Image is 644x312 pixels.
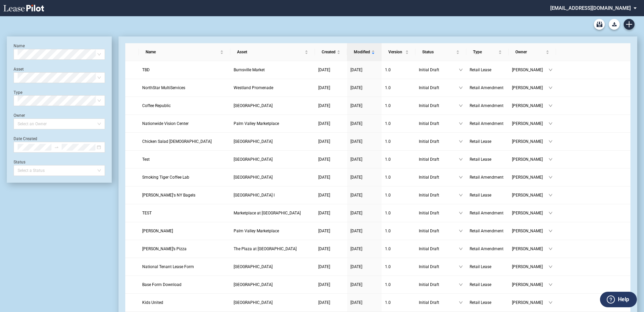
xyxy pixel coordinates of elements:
a: [PERSON_NAME]'s NY Bagels [142,192,227,199]
span: 1 . 0 [385,139,391,144]
a: [DATE] [318,192,344,199]
label: Help [618,295,629,304]
span: Retail Amendment [470,103,503,108]
a: Retail Lease [470,263,505,270]
span: [DATE] [318,229,330,233]
a: [DATE] [318,263,344,270]
a: [DATE] [318,156,344,163]
a: Retail Lease [470,138,505,145]
a: Retail Amendment [470,245,505,252]
a: Marketplace at [GEOGRAPHIC_DATA] [234,210,312,216]
span: down [549,122,553,126]
a: Retail Amendment [470,120,505,127]
span: 1 . 0 [385,246,391,251]
span: Smoking Tiger Coffee Lab [142,175,189,180]
span: Initial Draft [419,210,459,216]
a: 1.0 [385,156,412,163]
a: Base Form Download [142,281,227,288]
a: 1.0 [385,138,412,145]
span: Status [422,49,455,55]
a: [DATE] [350,156,378,163]
a: Retail Amendment [470,228,505,234]
span: down [549,157,553,161]
a: [DATE] [318,102,344,109]
a: Retail Lease [470,192,505,199]
span: Initial Draft [419,67,459,73]
span: [PERSON_NAME] [512,245,549,252]
span: down [549,283,553,287]
a: Retail Amendment [470,210,505,216]
span: Retail Lease [470,282,491,287]
span: 1 . 0 [385,68,391,72]
span: [DATE] [350,193,362,198]
th: Version [382,43,415,61]
a: Retail Lease [470,299,505,306]
span: Base Form Download [142,282,181,287]
span: down [549,86,553,90]
span: Initial Draft [419,228,459,234]
span: Coffee Republic [142,103,171,108]
span: down [549,175,553,179]
span: Name [146,49,219,55]
span: down [459,301,463,305]
a: 1.0 [385,245,412,252]
span: [DATE] [318,282,330,287]
span: [DATE] [350,68,362,72]
span: down [459,122,463,126]
a: [DATE] [318,245,344,252]
span: Retail Amendment [470,229,503,233]
label: Name [14,44,25,48]
a: Coffee Republic [142,102,227,109]
a: Test [142,156,227,163]
span: Asset [237,49,303,55]
span: TBD [142,68,150,72]
span: [DATE] [350,139,362,144]
a: Burnsville Market [234,67,312,73]
a: [DATE] [350,192,378,199]
span: down [459,265,463,269]
span: Silver Lake Village [234,264,273,269]
a: [DATE] [318,228,344,234]
span: [DATE] [318,68,330,72]
span: [PERSON_NAME] [512,138,549,145]
span: down [549,265,553,269]
span: down [459,175,463,179]
a: Smoking Tiger Coffee Lab [142,174,227,181]
a: Palm Valley Marketplace [234,228,312,234]
a: [DATE] [318,210,344,216]
span: Noah's NY Bagels [142,193,195,198]
span: [DATE] [350,211,362,215]
a: [DATE] [318,138,344,145]
span: [DATE] [350,229,362,233]
th: Status [415,43,466,61]
a: [GEOGRAPHIC_DATA] [234,263,312,270]
span: Owner [515,49,544,55]
a: Nationwide Vision Center [142,120,227,127]
span: [PERSON_NAME] [512,281,549,288]
th: Type [466,43,509,61]
span: down [549,247,553,251]
a: NorthStar MultiServices [142,84,227,91]
a: [DATE] [350,281,378,288]
span: [DATE] [318,103,330,108]
span: Retail Lease [470,139,491,144]
button: Download Blank Form [609,19,620,30]
span: [PERSON_NAME] [512,228,549,234]
span: swap-right [54,145,59,150]
span: Marketplace at Highland Village [234,211,301,215]
a: 1.0 [385,84,412,91]
span: Initial Draft [419,138,459,145]
span: down [549,68,553,72]
a: [DATE] [318,67,344,73]
span: [DATE] [350,175,362,180]
span: Oak Park Plaza [234,300,273,305]
span: Retail Amendment [470,121,503,126]
a: Retail Amendment [470,84,505,91]
span: [DATE] [318,175,330,180]
span: Retail Amendment [470,246,503,251]
span: down [459,157,463,161]
span: [PERSON_NAME] [512,156,549,163]
span: down [459,104,463,108]
a: Retail Lease [470,156,505,163]
span: NorthStar MultiServices [142,85,185,90]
